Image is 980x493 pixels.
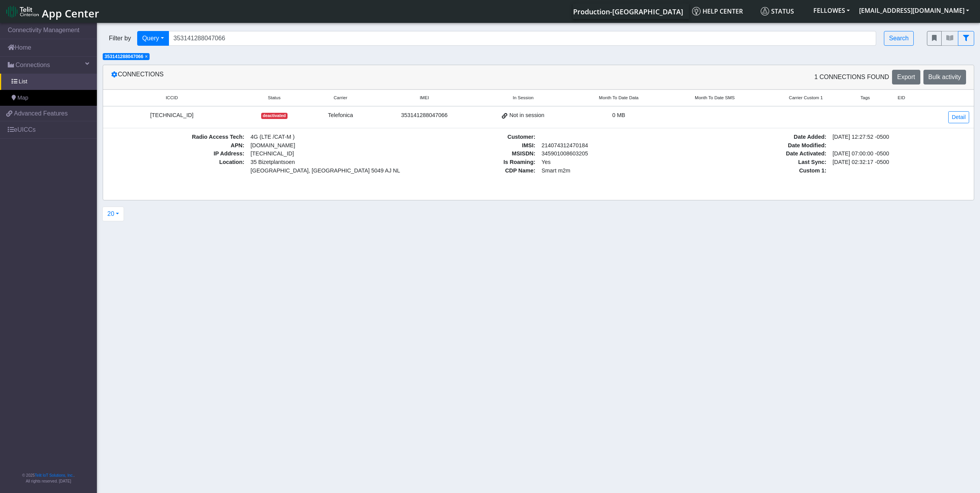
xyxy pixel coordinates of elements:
a: App Center [6,3,98,20]
span: 0 MB [612,112,625,118]
span: Last Sync : [690,158,830,167]
button: Close [145,54,148,59]
img: status.svg [761,7,769,16]
img: knowledge.svg [692,7,701,16]
span: Export [897,74,915,80]
span: CDP Name : [399,167,539,175]
button: Search [884,31,914,46]
span: [TECHNICAL_ID] [251,150,294,157]
span: Advanced Features [14,109,68,118]
span: Help center [692,7,743,16]
span: Radio Access Tech : [108,133,248,141]
span: Status [268,95,281,101]
span: Location : [108,158,248,175]
div: fitlers menu [927,31,974,46]
a: Detail [948,111,969,123]
span: Date Added : [690,133,830,141]
span: Filter by [103,34,137,43]
span: Smart m2m [539,167,679,175]
div: Telefonica [312,111,368,120]
span: Not in session [509,111,544,120]
a: Status [758,3,809,19]
div: 353141288047066 [378,111,471,120]
button: 20 [102,207,124,221]
button: Query [137,31,169,46]
span: Map [17,94,28,102]
span: Month To Date Data [599,95,639,101]
span: [DATE] 07:00:00 -0500 [830,150,970,158]
span: 345901008603205 [539,150,679,158]
input: Search... [169,31,877,46]
span: × [145,54,148,59]
span: Connections [16,60,50,70]
a: Your current platform instance [573,3,683,19]
div: [TECHNICAL_ID] [108,111,236,120]
span: Carrier [334,95,347,101]
span: App Center [42,6,99,21]
span: ICCID [166,95,178,101]
span: Custom 1 : [690,167,830,175]
span: List [19,78,27,86]
button: Export [892,70,920,84]
span: Status [761,7,794,16]
span: Date Modified : [690,141,830,150]
span: 35 Bizetplantsoen [251,158,384,167]
span: 353141288047066 [105,54,143,59]
span: Customer : [399,133,539,141]
span: EID [898,95,905,101]
a: Help center [689,3,758,19]
span: Tags [861,95,870,101]
span: Is Roaming : [399,158,539,167]
span: Carrier Custom 1 [789,95,823,101]
div: Connections [105,70,539,84]
span: IP Address : [108,150,248,158]
span: Bulk activity [928,74,961,80]
span: In Session [513,95,534,101]
span: [GEOGRAPHIC_DATA], [GEOGRAPHIC_DATA] 5049 AJ NL [251,167,384,175]
span: [DATE] 02:32:17 -0500 [830,158,970,167]
span: 1 Connections found [814,72,889,82]
span: [DATE] 12:27:52 -0500 [830,133,970,141]
button: Bulk activity [923,70,966,84]
span: 4G (LTE /CAT-M ) [248,133,388,141]
span: deactivated [261,113,288,119]
span: IMEI [420,95,429,101]
span: 214074312470184 [539,141,679,150]
a: Telit IoT Solutions, Inc. [35,473,74,477]
span: Month To Date SMS [695,95,735,101]
span: Date Activated : [690,150,830,158]
span: Production-[GEOGRAPHIC_DATA] [573,7,683,16]
span: Yes [542,159,551,165]
span: [DOMAIN_NAME] [248,141,388,150]
span: MSISDN : [399,150,539,158]
button: [EMAIL_ADDRESS][DOMAIN_NAME] [854,3,974,17]
span: IMSI : [399,141,539,150]
img: logo-telit-cinterion-gw-new.png [6,5,39,18]
button: FELLOWES [809,3,854,17]
span: APN : [108,141,248,150]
